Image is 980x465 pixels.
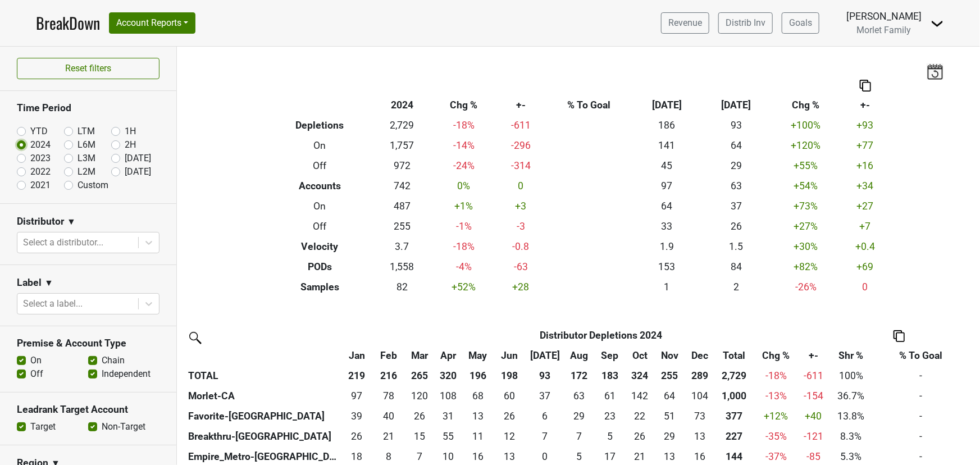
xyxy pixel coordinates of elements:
th: Off [267,156,373,176]
div: 7 [567,429,591,444]
label: L2M [78,165,95,179]
label: YTD [30,125,48,138]
span: -18% [765,370,787,381]
div: -85 [800,449,827,464]
th: TOTAL [185,366,341,386]
div: 104 [689,389,712,403]
td: 37 [526,386,564,406]
label: L3M [78,152,95,165]
div: 60 [496,389,523,403]
h3: Distributor [17,216,64,227]
td: +120 % [771,135,841,156]
td: 742 [373,176,431,196]
th: &nbsp;: activate to sort column ascending [185,345,341,366]
td: 487 [373,196,431,216]
td: 29 [701,156,771,176]
td: -4 % [431,257,496,277]
div: 13 [496,449,523,464]
span: Morlet Family [857,25,911,35]
a: BreakDown [36,11,100,35]
th: 2,729 [714,366,754,386]
td: +77 [841,135,890,156]
button: Reset filters [17,58,159,79]
div: -154 [800,389,827,403]
img: Dropdown Menu [931,17,944,30]
th: May: activate to sort column ascending [462,345,494,366]
td: +27 % [771,216,841,236]
div: 97 [344,389,370,403]
th: 183 [594,366,626,386]
div: [PERSON_NAME] [846,9,922,24]
h3: Label [17,277,42,289]
div: 26 [496,409,523,423]
td: 84 [701,257,771,277]
td: 64 [701,135,771,156]
td: +73 % [771,196,841,216]
td: +12 % [755,406,797,426]
td: - [873,386,969,406]
td: +93 [841,115,890,135]
td: +30 % [771,236,841,257]
td: 5 [594,426,626,446]
td: 64 [632,196,702,216]
th: On [267,135,373,156]
td: 11 [462,426,494,446]
img: filter [185,328,203,346]
td: 120 [405,386,435,406]
th: +- [841,95,890,115]
div: 6 [528,409,562,423]
th: 255 [654,366,686,386]
div: 23 [596,409,623,423]
td: +1 % [431,196,496,216]
td: 13 [462,406,494,426]
td: 39.501 [373,406,405,426]
td: 63 [701,176,771,196]
button: Account Reports [109,12,195,34]
td: +16 [841,156,890,176]
th: % To Goal: activate to sort column ascending [873,345,969,366]
th: Off [267,216,373,236]
label: L6M [78,138,95,152]
th: PODs [267,257,373,277]
td: 107.999 [435,386,462,406]
th: 377.161 [714,406,754,426]
div: 22 [628,409,651,423]
div: 26 [408,409,432,423]
h3: Time Period [17,102,159,114]
td: +0.4 [841,236,890,257]
div: 39 [344,409,370,423]
label: [DATE] [125,152,151,165]
td: 255 [373,216,431,236]
td: 142 [626,386,654,406]
div: 51 [657,409,683,423]
td: 31.167 [435,406,462,426]
td: -18 % [431,115,496,135]
td: -611 [496,115,546,135]
th: 198 [494,366,526,386]
th: Breakthru-[GEOGRAPHIC_DATA] [185,426,341,446]
th: Jun: activate to sort column ascending [494,345,526,366]
label: 2023 [30,152,51,165]
td: 12.333 [494,426,526,446]
td: -63 [496,257,546,277]
td: 60.5 [594,386,626,406]
div: +40 [800,409,827,423]
td: +54 % [771,176,841,196]
div: 8 [376,449,402,464]
th: Favorite-[GEOGRAPHIC_DATA] [185,406,341,426]
td: 28.666 [564,406,594,426]
div: 31 [437,409,459,423]
td: 13.8% [829,406,873,426]
th: 289 [686,366,714,386]
th: [DATE] [701,95,771,115]
td: 8.3% [829,426,873,446]
th: [DATE] [632,95,702,115]
div: 21 [628,449,651,464]
th: Samples [267,277,373,297]
td: -13 % [755,386,797,406]
td: 21.5 [626,406,654,426]
td: -296 [496,135,546,156]
label: On [30,354,42,367]
img: Copy to clipboard [894,330,905,342]
div: 63 [567,389,591,403]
